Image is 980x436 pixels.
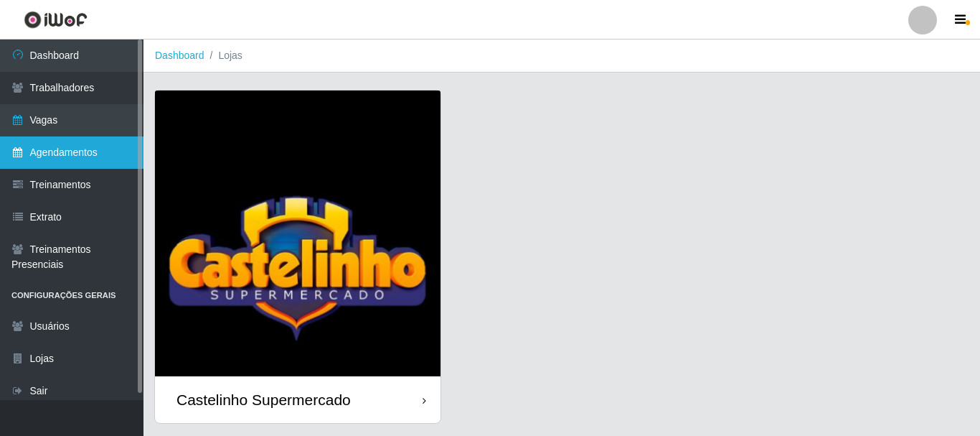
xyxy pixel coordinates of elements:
[143,40,980,73] nav: breadcrumb
[155,50,204,61] a: Dashboard
[176,391,351,409] div: Castelinho Supermercado
[155,91,440,376] img: cardImg
[155,91,440,423] a: Castelinho Supermercado
[24,11,88,29] img: CoreUI Logo
[204,48,242,63] li: Lojas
